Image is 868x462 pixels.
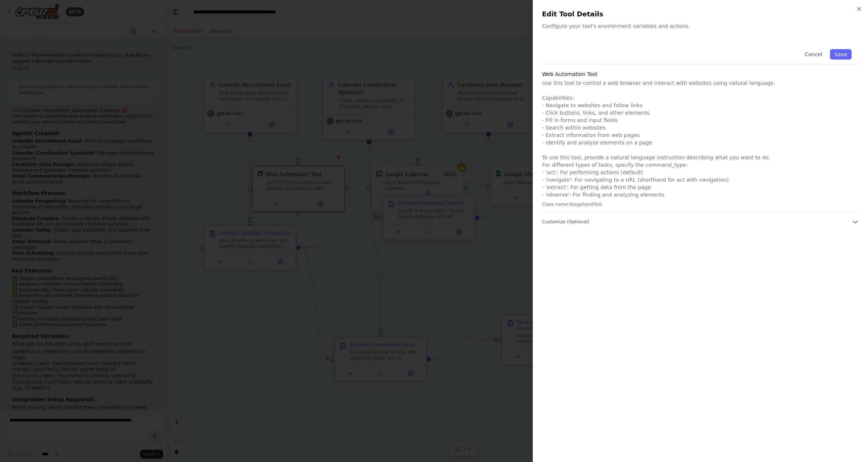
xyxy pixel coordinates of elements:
button: Save [830,49,852,60]
p: Configure your tool's environment variables and actions. [542,22,859,30]
button: Cancel [800,49,827,60]
p: Class name: StagehandTool [542,201,859,207]
h2: Edit Tool Details [542,9,859,19]
h3: Web Automation Tool [542,70,859,78]
button: Customize (Optional) [542,218,859,226]
p: Use this tool to control a web browser and interact with websites using natural language. Capabil... [542,79,859,198]
span: Customize (Optional) [542,219,589,225]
